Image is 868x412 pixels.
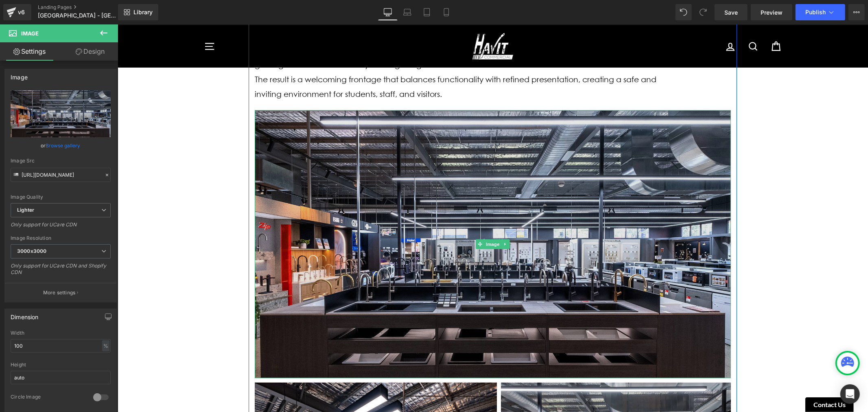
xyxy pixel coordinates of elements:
[11,69,28,81] div: Image
[11,362,111,368] div: Height
[137,50,539,75] span: The result is a welcoming frontage that balances functionality with refined presentation, creatin...
[61,42,120,61] a: Design
[102,340,109,351] div: %
[11,339,111,353] input: auto
[11,235,111,241] div: Image Resolution
[676,4,692,20] button: Undo
[43,289,76,296] p: More settings
[46,138,81,153] a: Browse gallery
[3,4,31,20] a: v6
[21,30,39,37] span: Image
[378,4,398,20] a: Desktop
[38,4,131,11] a: Landing Pages
[11,141,111,150] div: or
[16,7,26,18] div: v6
[17,248,46,254] b: 3000x3000
[840,384,860,404] div: Open Intercom Messenger
[398,4,417,20] a: Laptop
[118,4,158,20] a: New Library
[11,194,111,200] div: Image Quality
[11,330,111,336] div: Width
[761,8,783,17] span: Preview
[695,4,711,20] button: Redo
[437,4,456,20] a: Mobile
[11,168,111,182] input: Link
[724,8,738,17] span: Save
[805,9,826,15] span: Publish
[38,12,116,19] span: [GEOGRAPHIC_DATA] - [GEOGRAPHIC_DATA]
[367,215,384,225] span: Image
[384,215,392,225] a: Expand / Collapse
[137,4,566,48] p: [GEOGRAPHIC_DATA] has refreshed its facade with a modern renovation, featuring bollard lighting f...
[751,4,792,20] a: Preview
[11,158,111,164] div: Image Src
[11,394,85,402] div: Circle Image
[11,221,111,233] div: Only support for UCare CDN
[133,9,153,16] span: Library
[5,283,116,302] button: More settings
[417,4,437,20] a: Tablet
[848,4,865,20] button: More
[11,263,111,281] div: Only support for UCare CDN and Shopify CDN
[11,371,111,384] input: auto
[17,207,34,213] b: Lighter
[796,4,845,20] button: Publish
[11,309,39,320] div: Dimension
